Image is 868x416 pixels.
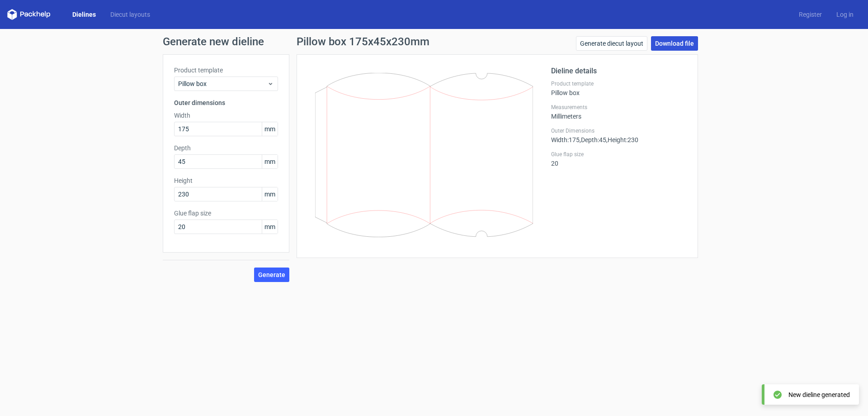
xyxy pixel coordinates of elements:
[262,155,278,168] span: mm
[551,104,687,111] label: Measurements
[163,36,705,47] h1: Generate new dieline
[580,136,606,143] span: , Depth : 45
[297,36,429,47] h1: Pillow box 175x45x230mm
[551,151,687,167] div: 20
[551,80,687,87] label: Product template
[262,187,278,201] span: mm
[103,10,157,19] a: Diecut layouts
[174,176,278,185] label: Height
[651,36,698,51] a: Download file
[788,390,850,399] div: New dieline generated
[262,122,278,136] span: mm
[792,10,829,19] a: Register
[254,268,289,282] button: Generate
[829,10,861,19] a: Log in
[262,220,278,234] span: mm
[258,272,285,278] span: Generate
[551,136,580,143] span: Width : 175
[606,136,638,143] span: , Height : 230
[551,151,687,158] label: Glue flap size
[551,127,687,134] label: Outer Dimensions
[178,79,267,88] span: Pillow box
[174,143,278,153] label: Depth
[576,36,647,51] a: Generate diecut layout
[174,209,278,218] label: Glue flap size
[174,111,278,120] label: Width
[65,10,103,19] a: Dielines
[551,66,687,77] h2: Dieline details
[551,80,687,96] div: Pillow box
[551,104,687,120] div: Millimeters
[174,66,278,75] label: Product template
[174,98,278,107] h3: Outer dimensions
